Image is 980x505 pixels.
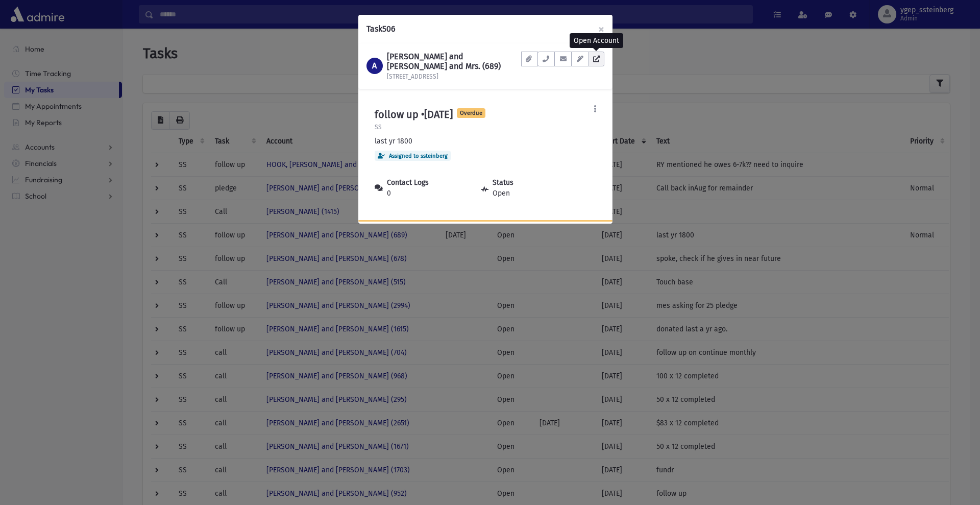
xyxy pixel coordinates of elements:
[387,73,522,80] h6: [STREET_ADDRESS]
[387,178,429,187] strong: Contact Logs
[366,24,382,34] span: Task
[366,52,522,81] a: A [PERSON_NAME] and [PERSON_NAME] and Mrs. (689) [STREET_ADDRESS]
[375,108,453,121] h5: follow up
[493,188,513,199] span: Open
[419,108,453,121] span: [DATE]
[366,58,383,74] div: A
[570,33,623,48] div: Open Account
[387,52,522,71] h1: [PERSON_NAME] and [PERSON_NAME] and Mrs. (689)
[375,123,578,132] p: SS
[590,15,612,43] button: ×
[375,136,578,147] div: last yr 1800
[387,188,429,199] span: 0
[421,108,424,121] span: •
[375,151,451,161] div: Assigned to ssteinberg
[493,178,513,187] strong: Status
[366,23,396,35] h6: 506
[457,108,485,118] span: Overdue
